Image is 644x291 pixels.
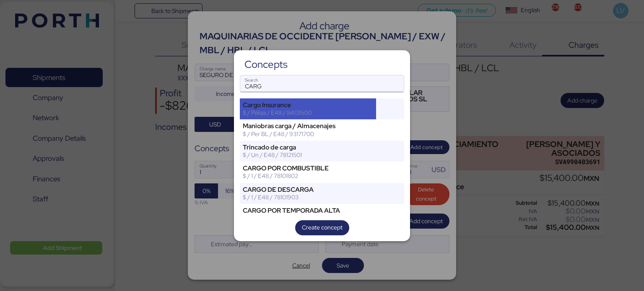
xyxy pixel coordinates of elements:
[240,75,404,92] input: Search
[243,172,373,180] div: $ / 1 / E48 / 78101802
[243,165,373,172] div: CARGO POR COMBUSTIBLE
[243,109,373,116] div: $ / Póliza / E48 / 84131500
[243,151,373,159] div: $ / Un / E48 / 78121501
[243,101,373,109] div: Cargo Insurance
[243,144,373,151] div: Trincado de carga
[295,220,349,235] button: Create concept
[302,222,343,232] span: Create concept
[243,186,373,193] div: CARGO DE DESCARGA
[243,193,373,201] div: $ / 1 / E48 / 78101903
[243,214,373,222] div: $ / 1 / E48 / 78101903
[243,122,373,130] div: Maniobras carga / Almacenajes
[243,207,373,214] div: CARGO POR TEMPORADA ALTA
[243,130,373,138] div: $ / Per BL / E48 / 93171700
[244,61,288,68] div: Concepts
